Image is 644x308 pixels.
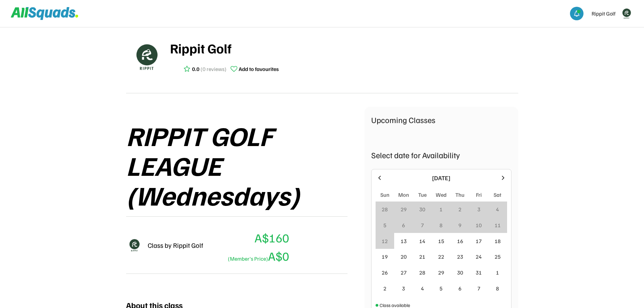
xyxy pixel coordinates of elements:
[419,205,425,213] div: 30
[455,191,464,199] div: Thu
[457,237,463,245] div: 16
[457,268,463,277] div: 30
[477,284,480,292] div: 7
[495,253,501,261] div: 25
[225,247,289,265] div: A$0
[228,255,268,262] font: (Member's Price)
[592,9,616,18] div: Rippit Golf
[398,191,409,199] div: Mon
[382,268,388,277] div: 26
[438,268,444,277] div: 29
[476,268,482,277] div: 31
[255,229,289,247] div: A$160
[458,205,461,213] div: 2
[419,253,425,261] div: 21
[419,268,425,277] div: 28
[129,40,163,74] img: Rippitlogov2_green.png
[496,205,499,213] div: 4
[494,191,501,199] div: Sat
[401,205,407,213] div: 29
[371,114,511,126] div: Upcoming Classes
[382,205,388,213] div: 28
[418,191,427,199] div: Tue
[421,221,424,229] div: 7
[477,205,480,213] div: 3
[401,268,407,277] div: 27
[239,65,279,73] div: Add to favourites
[401,237,407,245] div: 13
[436,191,447,199] div: Wed
[495,221,501,229] div: 11
[387,173,496,183] div: [DATE]
[401,253,407,261] div: 20
[383,284,386,292] div: 2
[380,191,389,199] div: Sun
[438,253,444,261] div: 22
[148,240,203,250] div: Class by Rippit Golf
[126,237,142,253] img: Rippitlogov2_green.png
[419,237,425,245] div: 14
[382,237,388,245] div: 12
[200,65,226,73] div: (0 reviews)
[439,205,443,213] div: 1
[458,221,461,229] div: 9
[476,191,482,199] div: Fri
[170,38,518,58] div: Rippit Golf
[620,7,633,20] img: Rippitlogov2_green.png
[439,221,443,229] div: 8
[439,284,443,292] div: 5
[476,237,482,245] div: 17
[495,237,501,245] div: 18
[476,221,482,229] div: 10
[438,237,444,245] div: 15
[496,284,499,292] div: 8
[458,284,461,292] div: 6
[402,221,405,229] div: 6
[371,149,511,161] div: Select date for Availability
[192,65,199,73] div: 0.0
[496,268,499,277] div: 1
[383,221,386,229] div: 5
[126,120,364,210] div: RIPPIT GOLF LEAGUE (Wednesdays)
[402,284,405,292] div: 3
[457,253,463,261] div: 23
[573,10,580,17] img: bell-03%20%281%29.svg
[382,253,388,261] div: 19
[476,253,482,261] div: 24
[421,284,424,292] div: 4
